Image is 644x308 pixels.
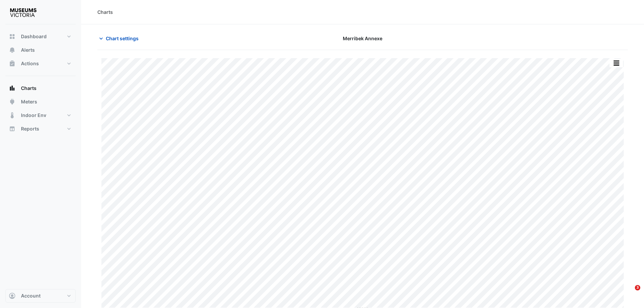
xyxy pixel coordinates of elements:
button: Alerts [5,43,76,57]
app-icon: Alerts [9,47,16,53]
span: 3 [635,285,640,290]
button: Indoor Env [5,109,76,122]
span: Actions [21,60,39,67]
img: Company Logo [8,5,39,19]
button: Dashboard [5,30,76,43]
div: Charts [97,8,113,16]
app-icon: Actions [9,60,16,67]
span: Indoor Env [21,112,46,119]
button: Meters [5,95,76,109]
app-icon: Indoor Env [9,112,16,119]
button: Actions [5,57,76,70]
app-icon: Meters [9,98,16,105]
app-icon: Dashboard [9,33,16,40]
span: Meters [21,98,37,105]
span: Dashboard [21,33,47,40]
app-icon: Reports [9,125,16,132]
button: Charts [5,81,76,95]
app-icon: Charts [9,85,16,92]
span: Chart settings [106,35,139,42]
button: Chart settings [97,32,143,44]
button: Account [5,289,76,303]
span: Charts [21,85,37,92]
span: Reports [21,125,39,132]
span: Merribek Annexe [343,35,382,42]
button: More Options [610,59,623,67]
button: Reports [5,122,76,136]
span: Account [21,292,41,299]
span: Alerts [21,47,35,53]
iframe: Intercom live chat [621,285,637,301]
